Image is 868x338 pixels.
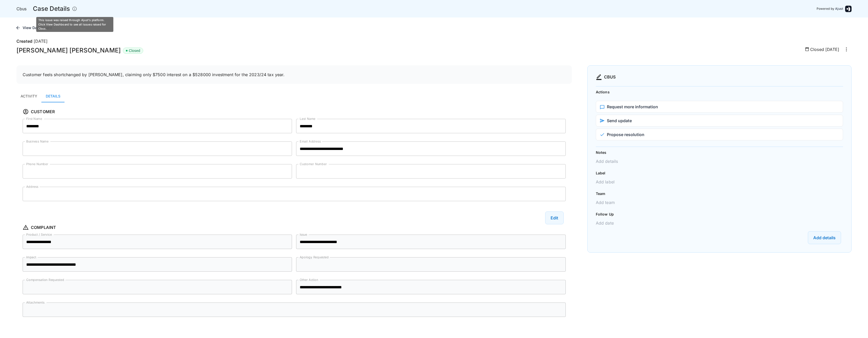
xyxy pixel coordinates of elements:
button: Details [41,90,65,102]
span: Created [16,39,32,44]
p: Cbus [604,74,616,80]
p: [PERSON_NAME] [PERSON_NAME] [16,46,121,55]
label: Address [26,184,38,189]
p: Customer feels shortchanged by [PERSON_NAME], claiming only $7500 interest on a $528000 investmen... [23,72,566,78]
p: Team [596,191,843,196]
button: Propose resolution [596,129,843,140]
label: Business Name [26,139,49,144]
label: Impact [26,255,36,259]
label: Compensation Requested [26,278,64,282]
p: Cbus [16,6,27,12]
button: Activity [16,90,41,102]
label: Last Name [300,117,315,121]
label: Phone Number [26,162,48,166]
p: Powered by [817,6,843,11]
div: This issue was raised through Ajust's platform. Click View Dashboard to see all issues raised for... [36,17,113,32]
label: Issue [300,232,307,237]
label: Product / Service [26,232,52,237]
button: Add details [808,231,841,244]
label: Attachments [26,300,44,305]
label: Other Action [300,278,318,282]
label: Email Address [300,139,321,144]
button: more actions [841,44,852,55]
p: Actions [596,90,843,95]
p: Add date [596,217,843,229]
p: Case Details [33,4,70,13]
p: Customer [31,109,55,115]
button: Request more information [596,101,843,113]
p: Label [596,171,843,176]
p: Follow Up [596,212,843,217]
label: First Name [26,117,42,121]
p: Notes [596,150,843,155]
button: View Dashboard [14,24,54,32]
p: Complaint [31,224,56,230]
button: This issue was raised through Ajust's platform. Click View Dashboard to see all issues raised for... [70,4,79,13]
a: Ajust [835,7,843,11]
button: Send update [596,115,843,127]
p: Add details [596,155,843,167]
div: Closed [123,48,143,54]
p: Add team [596,196,843,209]
label: Apology Requested [300,255,329,259]
p: [DATE] [16,38,852,44]
button: Edit [545,211,564,224]
label: Customer Number [300,162,327,166]
p: Closed [DATE] [810,46,839,52]
img: Ajust logo [845,6,852,12]
p: Add label [596,176,843,188]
